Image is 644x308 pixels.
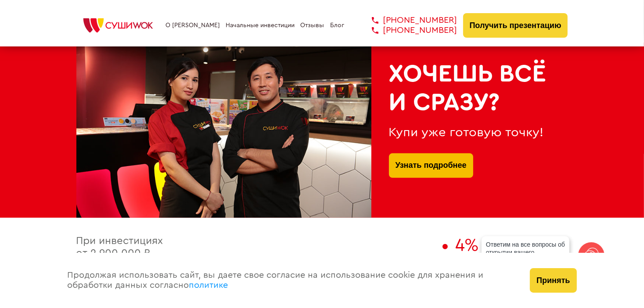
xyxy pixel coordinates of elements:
[389,60,550,117] h2: Хочешь всё и сразу?
[389,153,473,178] button: Узнать подробнее
[165,22,220,29] a: О [PERSON_NAME]
[59,253,522,308] div: Продолжая использовать сайт, вы даете свое согласие на использование cookie для хранения и обрабо...
[76,236,163,258] span: При инвестициях от 2 900 000 ₽
[330,22,344,29] a: Блог
[389,125,550,140] div: Купи уже готовую точку!
[359,15,457,25] a: [PHONE_NUMBER]
[396,153,467,178] a: Узнать подробнее
[226,22,295,29] a: Начальные инвестиции
[482,236,569,269] div: Ответим на все вопросы об открытии вашего [PERSON_NAME]!
[530,268,576,293] button: Принять
[189,281,228,290] a: политике
[463,13,568,38] button: Получить презентацию
[359,25,457,35] a: [PHONE_NUMBER]
[456,237,479,254] span: 4%
[301,22,324,29] a: Отзывы
[76,16,160,35] img: СУШИWOK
